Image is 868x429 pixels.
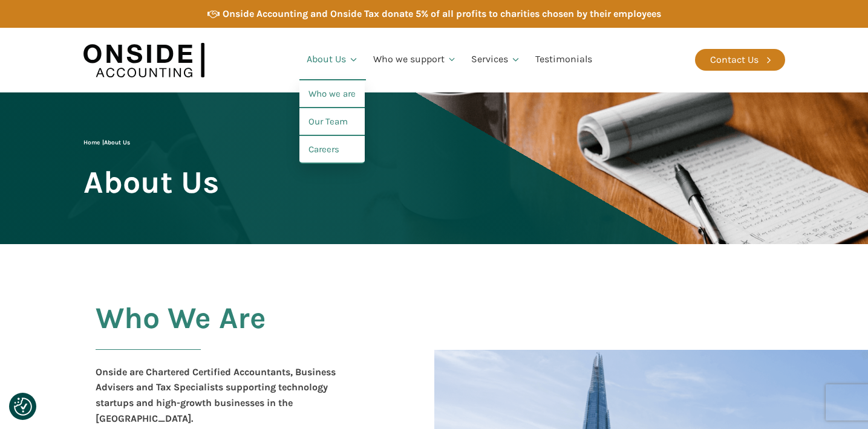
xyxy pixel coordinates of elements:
[83,166,219,199] span: About Us
[83,139,100,146] a: Home
[710,52,759,68] div: Contact Us
[299,108,365,136] a: Our Team
[83,37,204,83] img: Onside Accounting
[14,398,32,416] button: Consent Preferences
[83,139,130,146] span: |
[528,39,599,80] a: Testimonials
[299,80,365,108] a: Who we are
[299,39,366,80] a: About Us
[104,139,130,146] span: About Us
[299,136,365,164] a: Careers
[223,6,661,22] div: Onside Accounting and Onside Tax donate 5% of all profits to charities chosen by their employees
[464,39,528,80] a: Services
[14,398,32,416] img: Revisit consent button
[366,39,465,80] a: Who we support
[96,302,266,364] h2: Who We Are
[695,49,785,71] a: Contact Us
[96,366,336,424] b: Onside are Chartered Certified Accountants, Business Advisers and Tax Specialists supporting tech...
